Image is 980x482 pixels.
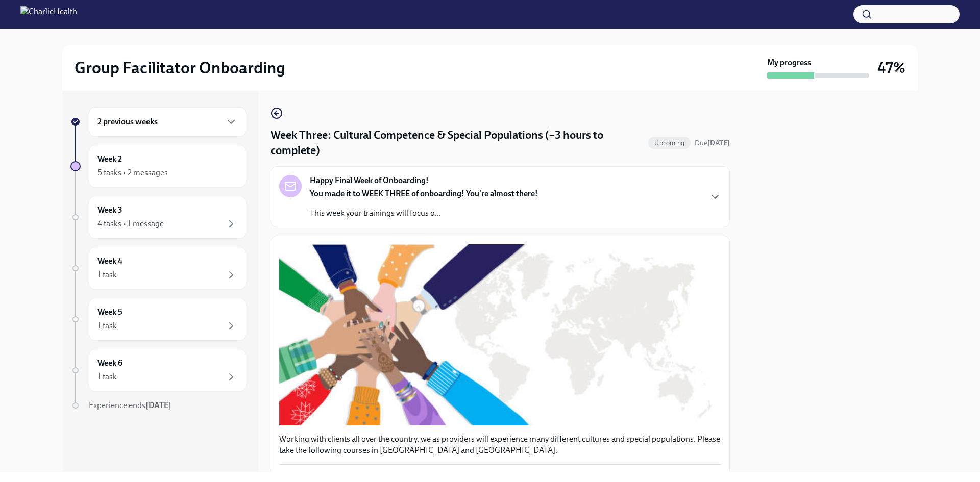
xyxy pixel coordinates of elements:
[97,371,117,383] div: 1 task
[695,138,730,148] span: October 13th, 2025 10:00
[310,189,538,198] strong: You made it to WEEK THREE of onboarding! You're almost there!
[695,139,730,147] span: Due
[97,116,158,128] h6: 2 previous weeks
[877,59,905,77] h3: 47%
[97,154,122,165] h6: Week 2
[70,298,246,341] a: Week 51 task
[279,434,721,456] p: Working with clients all over the country, we as providers will experience many different culture...
[310,208,538,219] p: This week your trainings will focus o...
[89,400,171,410] span: Experience ends
[97,358,122,369] h6: Week 6
[89,107,246,137] div: 2 previous weeks
[279,244,721,425] button: Zoom image
[310,175,429,186] strong: Happy Final Week of Onboarding!
[75,58,285,78] h2: Group Facilitator Onboarding
[707,139,730,147] strong: [DATE]
[767,57,811,68] strong: My progress
[70,349,246,392] a: Week 61 task
[20,6,77,22] img: CharlieHealth
[271,128,644,158] h4: Week Three: Cultural Competence & Special Populations (~3 hours to complete)
[70,247,246,290] a: Week 41 task
[97,269,117,281] div: 1 task
[97,256,122,267] h6: Week 4
[97,167,168,179] div: 5 tasks • 2 messages
[145,400,171,410] strong: [DATE]
[97,320,117,332] div: 1 task
[70,145,246,188] a: Week 25 tasks • 2 messages
[97,218,164,230] div: 4 tasks • 1 message
[97,307,122,318] h6: Week 5
[97,205,122,216] h6: Week 3
[70,196,246,239] a: Week 34 tasks • 1 message
[648,139,691,147] span: Upcoming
